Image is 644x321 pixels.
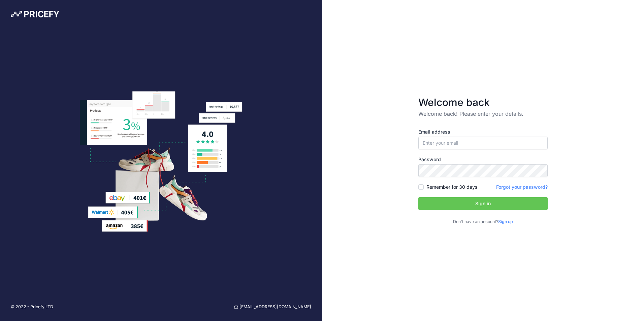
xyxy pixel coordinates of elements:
[234,304,311,310] a: [EMAIL_ADDRESS][DOMAIN_NAME]
[418,156,548,163] label: Password
[418,137,548,149] input: Enter your email
[418,219,548,225] p: Don't have an account?
[418,110,548,118] p: Welcome back! Please enter your details.
[418,197,548,210] button: Sign in
[426,184,477,190] label: Remember for 30 days
[418,129,548,135] label: Email address
[11,304,53,310] p: © 2022 - Pricefy LTD
[11,11,59,17] img: Pricefy
[496,184,548,190] a: Forgot your password?
[418,96,548,108] h3: Welcome back
[498,219,513,224] a: Sign up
